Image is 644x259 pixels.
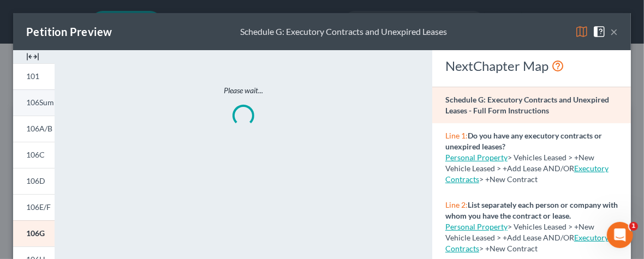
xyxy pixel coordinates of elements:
a: 101 [13,63,55,89]
img: map-eea8200ae884c6f1103ae1953ef3d486a96c86aabb227e865a55264e3737af1f.svg [575,25,588,38]
a: Executory Contracts [445,233,609,253]
a: 106E/F [13,194,55,220]
span: > Vehicles Leased > +New Vehicle Leased > +Add Lease AND/OR [445,222,594,242]
a: 106D [13,168,55,194]
button: × [610,25,618,38]
span: 106A/B [26,124,52,133]
span: 106G [26,228,45,238]
span: 106E/F [26,202,51,212]
div: NextChapter Map [445,57,618,75]
span: > Vehicles Leased > +New Vehicle Leased > +Add Lease AND/OR [445,153,594,173]
a: 106A/B [13,116,55,142]
div: Schedule G: Executory Contracts and Unexpired Leases [240,26,448,38]
a: 106C [13,142,55,168]
strong: Schedule G: Executory Contracts and Unexpired Leases - Full Form Instructions [445,95,609,115]
strong: List separately each person or company with whom you have the contract or lease. [445,200,618,220]
p: Please wait... [100,85,386,96]
a: 106Sum [13,89,55,116]
span: 106Sum [26,98,54,107]
strong: Do you have any executory contracts or unexpired leases? [445,131,602,151]
span: Line 2: [445,200,468,209]
span: 101 [26,71,39,81]
span: 106C [26,150,45,159]
img: expand-e0f6d898513216a626fdd78e52531dac95497ffd26381d4c15ee2fc46db09dca.svg [26,50,39,63]
span: Line 1: [445,131,468,140]
span: > +New Contract [445,233,609,253]
div: Petition Preview [26,24,112,39]
span: 1 [629,222,638,231]
a: Personal Property [445,153,508,162]
a: Personal Property [445,222,508,231]
a: 106G [13,220,55,246]
span: 106D [26,176,45,185]
iframe: Intercom live chat [607,222,633,248]
img: help-close-5ba153eb36485ed6c1ea00a893f15db1cb9b99d6cae46e1a8edb6c62d00a1a76.svg [593,25,606,38]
